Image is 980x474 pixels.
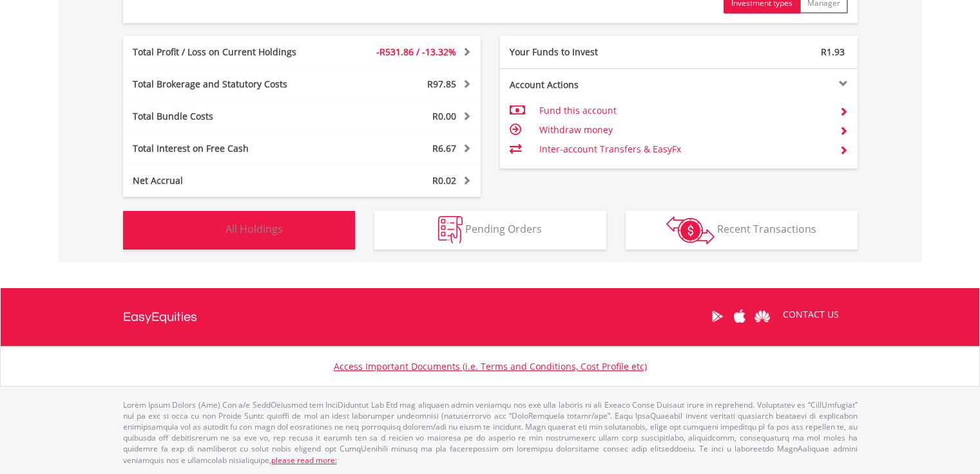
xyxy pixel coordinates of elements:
[626,211,858,250] button: Recent Transactions
[706,296,729,336] a: Google Play
[717,222,816,236] span: Recent Transactions
[334,360,647,372] a: Access Important Documents (i.e. Terms and Conditions, Cost Profile etc)
[539,140,829,159] td: Inter-account Transfers & EasyFx
[226,222,283,236] span: All Holdings
[432,142,456,154] span: R6.67
[123,46,332,59] div: Total Profit / Loss on Current Holdings
[666,216,715,244] img: transactions-zar-wht.png
[539,101,829,120] td: Fund this account
[432,174,456,187] span: R0.02
[774,296,848,333] a: CONTACT US
[123,288,197,346] a: EasyEquities
[123,142,332,155] div: Total Interest on Free Cash
[427,78,456,90] span: R97.85
[123,78,332,91] div: Total Brokerage and Statutory Costs
[271,455,337,466] a: please read more:
[821,46,845,58] span: R1.93
[729,296,751,336] a: Apple
[374,211,606,250] button: Pending Orders
[465,222,542,236] span: Pending Orders
[500,78,679,91] div: Account Actions
[195,216,223,244] img: holdings-wht.png
[432,110,456,122] span: R0.00
[123,399,858,466] p: Lorem Ipsum Dolors (Ame) Con a/e SeddOeiusmod tem InciDiduntut Lab Etd mag aliquaen admin veniamq...
[376,46,456,58] span: -R531.86 / -13.32%
[438,216,463,244] img: pending_instructions-wht.png
[539,120,829,140] td: Withdraw money
[123,174,332,187] div: Net Accrual
[500,46,679,59] div: Your Funds to Invest
[751,296,774,336] a: Huawei
[123,211,355,250] button: All Holdings
[123,110,332,123] div: Total Bundle Costs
